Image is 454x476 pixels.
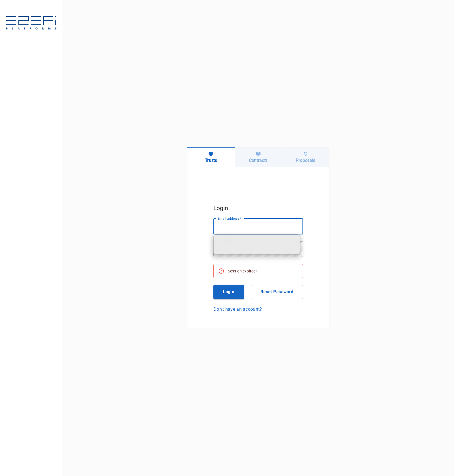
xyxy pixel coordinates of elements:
[251,285,303,299] button: Reset Password
[296,158,315,163] h6: Proposals
[213,285,244,299] button: Login
[249,158,268,163] h6: Contracts
[213,203,303,213] h5: Login
[213,306,303,312] a: Don't have an account?
[228,266,257,276] div: Session expired!
[6,16,57,31] img: svg%3e
[217,216,242,221] label: Email address
[205,158,217,163] h6: Trusts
